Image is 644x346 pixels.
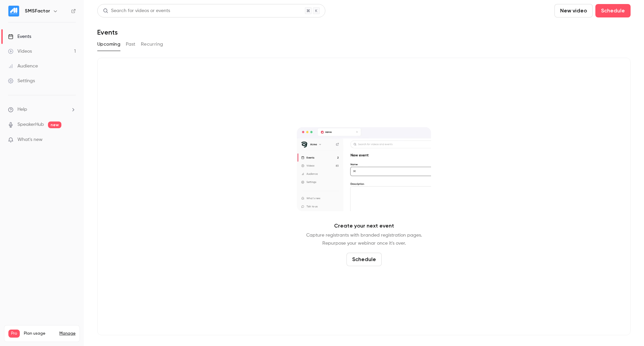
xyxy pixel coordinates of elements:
a: SpeakerHub [17,121,44,128]
div: Videos [8,48,32,55]
p: Capture registrants with branded registration pages. Repurpose your webinar once it's over. [306,231,422,247]
button: Past [126,39,136,50]
button: Schedule [595,4,631,17]
span: What's new [17,136,43,143]
p: Create your next event [334,222,394,230]
div: Events [8,33,31,40]
button: Recurring [141,39,163,50]
button: Upcoming [97,39,120,50]
img: SMSFactor [8,6,19,16]
span: Help [17,106,27,113]
div: Settings [8,78,35,84]
a: Manage [59,331,75,336]
li: help-dropdown-opener [8,106,76,113]
h6: SMSFactor [25,8,50,14]
button: New video [554,4,593,17]
span: Pro [8,330,20,338]
h1: Events [97,28,118,36]
span: Plan usage [24,331,55,336]
div: Audience [8,63,38,69]
span: new [48,121,61,128]
iframe: Noticeable Trigger [68,137,76,143]
div: Search for videos or events [103,7,170,14]
button: Schedule [346,253,382,266]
